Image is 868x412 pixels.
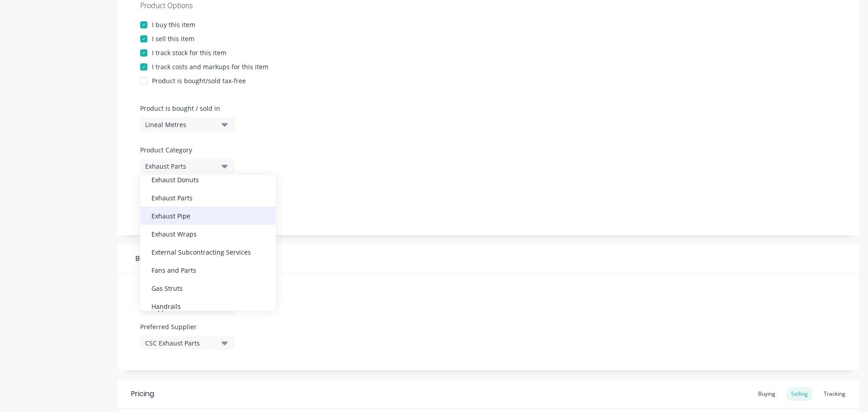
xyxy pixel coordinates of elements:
[145,161,217,171] div: Exhaust Parts
[140,145,231,155] label: Product Category
[140,243,276,261] div: External Subcontracting Services
[140,297,276,315] div: Handrails
[140,261,276,279] div: Fans and Parts
[140,225,276,243] div: Exhaust Wraps
[152,20,195,29] div: I buy this item
[787,387,812,401] div: Selling
[140,207,276,225] div: Exhaust Pipe
[140,336,235,350] button: CSC Exhaust Parts
[118,244,859,274] div: Buying
[754,387,780,401] div: Buying
[152,76,246,85] div: Product is bought/sold tax-free
[140,322,235,331] label: Preferred Supplier
[140,159,235,173] button: Exhaust Parts
[152,62,269,71] div: I track costs and markups for this item
[140,118,235,131] button: Lineal Metres
[152,34,194,43] div: I sell this item
[140,170,276,189] div: Exhaust Donuts
[145,338,217,348] div: CSC Exhaust Parts
[140,104,231,113] label: Product is bought / sold in
[140,279,276,297] div: Gas Struts
[140,189,276,207] div: Exhaust Parts
[145,120,217,129] div: Lineal Metres
[819,387,850,401] div: Tracking
[152,48,226,57] div: I track stock for this item
[131,388,154,399] div: Pricing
